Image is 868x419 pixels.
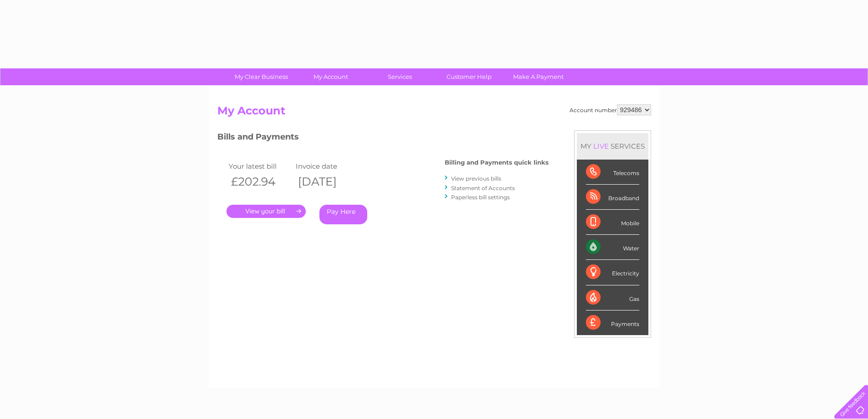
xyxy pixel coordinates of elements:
a: Statement of Accounts [451,185,515,191]
h4: Billing and Payments quick links [445,159,549,166]
div: LIVE [591,142,611,150]
h3: Bills and Payments [217,130,549,146]
a: Pay Here [319,205,367,224]
div: Payments [586,310,639,335]
div: MY SERVICES [577,133,648,159]
td: Invoice date [293,160,361,172]
a: Paperless bill settings [451,194,510,201]
a: Services [362,68,437,85]
a: My Account [293,68,368,85]
a: Customer Help [431,68,507,85]
th: [DATE] [293,172,361,191]
a: Make A Payment [501,68,576,85]
div: Account number [570,104,651,115]
h2: My Account [217,104,651,122]
a: . [226,205,306,218]
td: Your latest bill [226,160,294,172]
div: Broadband [586,185,639,210]
div: Mobile [586,210,639,235]
th: £202.94 [226,172,294,191]
div: Electricity [586,260,639,285]
a: View previous bills [451,175,501,182]
div: Telecoms [586,160,639,185]
div: Water [586,235,639,260]
a: My Clear Business [224,68,299,85]
div: Gas [586,285,639,310]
